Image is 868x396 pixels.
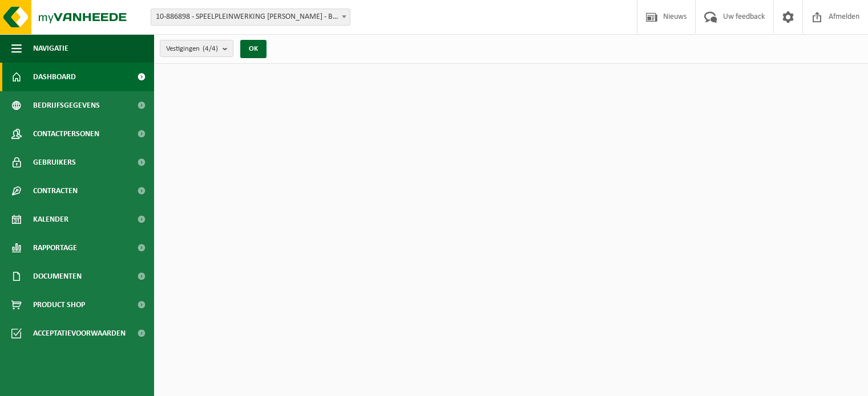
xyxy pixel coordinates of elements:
span: Kalender [33,205,68,234]
span: 10-886898 - SPEELPLEINWERKING BARTJE VZW - BEVEREN-WAAS [151,9,350,25]
button: Vestigingen(4/4) [160,40,233,57]
count: (4/4) [203,45,218,52]
span: Product Shop [33,291,85,319]
span: Gebruikers [33,148,76,177]
span: Documenten [33,262,82,291]
span: Contracten [33,177,78,205]
span: Dashboard [33,63,76,91]
span: Rapportage [33,234,77,262]
span: Acceptatievoorwaarden [33,319,126,348]
button: OK [240,40,267,58]
span: Vestigingen [166,40,218,58]
span: Contactpersonen [33,120,99,148]
span: Bedrijfsgegevens [33,91,100,120]
span: Navigatie [33,34,68,63]
span: 10-886898 - SPEELPLEINWERKING BARTJE VZW - BEVEREN-WAAS [151,9,350,26]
